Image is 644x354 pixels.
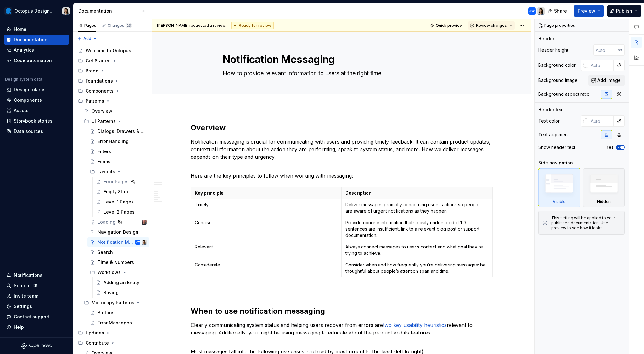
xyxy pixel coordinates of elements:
label: Yes [606,145,613,150]
a: Level 1 Pages [93,197,149,207]
img: Rachel Bell [142,220,147,225]
div: JW [136,239,140,245]
div: Saving [104,289,119,296]
div: Storybook stories [14,118,53,124]
button: Contact support [4,312,69,322]
p: Notification messaging is crucial for communicating with users and providing timely feedback. It ... [191,138,493,161]
a: Settings [4,301,69,311]
a: Assets [4,106,69,116]
div: Error Messages [98,320,132,326]
div: Background image [538,77,578,83]
div: This setting will be applied to your published documentation. Use preview to see how it looks. [551,215,621,231]
div: Dialogs, Drawers & Wizards [98,128,145,134]
div: Workflows [87,267,149,277]
button: Add image [588,75,625,86]
div: UI Patterns [92,118,116,124]
span: Review changes [476,23,507,28]
div: Microcopy Patterns [92,300,134,306]
input: Auto [593,44,618,56]
div: Contact support [14,314,49,320]
p: Timely [195,202,338,208]
div: Invite team [14,293,38,299]
div: Get Started [86,58,111,64]
div: Error Pages [104,179,129,185]
div: Text color [538,118,560,124]
span: Add image [597,77,621,83]
a: Overview [81,106,149,116]
div: Show header text [538,144,575,151]
button: Notifications [4,270,69,280]
div: Buttons [98,310,115,316]
img: Karolina Szczur [142,240,147,245]
input: Auto [588,60,614,71]
p: Key principle [195,190,338,196]
a: Empty State [93,187,149,197]
div: Filters [98,148,111,155]
a: Forms [87,157,149,167]
div: Get Started [76,56,149,66]
div: Error Handling [98,138,129,145]
img: fcf53608-4560-46b3-9ec6-dbe177120620.png [4,7,12,15]
a: Adding an Entity [93,277,149,288]
div: Design tokens [14,87,46,93]
div: Data sources [14,128,43,134]
a: Search [87,247,149,257]
a: Analytics [4,45,69,55]
div: Updates [86,330,104,336]
div: Components [14,97,42,103]
div: Contribute [76,338,149,348]
a: Code automation [4,55,69,66]
div: Code automation [14,57,52,64]
div: Patterns [76,96,149,106]
a: Error Handling [87,136,149,146]
span: [PERSON_NAME] [157,23,188,28]
div: Help [14,324,24,330]
div: Layouts [87,167,149,177]
div: Adding an Entity [104,279,139,286]
a: Welcome to Octopus Design System [76,46,149,56]
a: Buttons [87,308,149,318]
div: Brand [86,68,98,74]
button: Add [76,34,99,43]
a: Error Pages [93,177,149,187]
div: Documentation [14,37,48,43]
a: Documentation [4,35,69,45]
div: Documentation [78,8,138,14]
button: Publish [607,5,641,17]
textarea: Notification Messaging [221,52,459,67]
p: Clearly communicating system status and helping users recover from errors are relevant to messagi... [191,321,493,336]
div: Header height [538,47,568,53]
div: Side navigation [538,160,573,166]
div: Time & Numbers [98,259,134,265]
a: Saving [93,288,149,298]
div: Changes [108,23,132,28]
div: Header text [538,106,564,113]
div: Foundations [76,76,149,86]
div: Navigation Design [98,229,138,235]
p: Provide concise information that’s easily understood: if 1-3 sentences are insufficient, link to ... [345,220,489,238]
textarea: How to provide relevant information to users at the right time. [221,68,459,78]
div: Settings [14,303,32,310]
div: Hidden [597,199,611,204]
span: requested a review. [157,23,226,28]
div: Forms [98,158,110,165]
div: Components [76,86,149,96]
div: Notifications [14,272,42,278]
a: Notification MessagingJWKarolina Szczur [87,237,149,247]
p: Considerate [195,262,338,268]
div: Header [538,36,554,42]
div: Background color [538,62,576,68]
h2: When to use notification messaging [191,306,493,316]
span: Preview [578,8,595,14]
div: Level 2 Pages [104,209,135,215]
button: Octopus Design SystemKarolina Szczur [1,4,72,18]
a: Home [4,24,69,34]
button: Review changes [468,21,515,30]
p: Always connect messages to user’s context and what goal they’re trying to achieve. [345,244,489,256]
div: Visible [538,168,580,207]
div: Microcopy Patterns [81,298,149,308]
img: Karolina Szczur [537,7,545,15]
a: LoadingRachel Bell [87,217,149,227]
div: Empty State [104,189,130,195]
div: Ready for review [231,22,274,29]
